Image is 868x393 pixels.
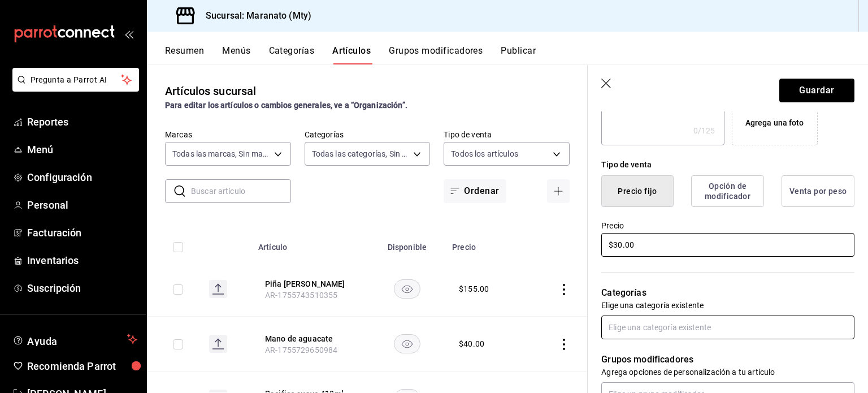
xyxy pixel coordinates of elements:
button: Opción de modificador [691,175,764,207]
button: Pregunta a Parrot AI [12,68,139,92]
button: availability-product [394,279,420,299]
input: $0.00 [601,233,854,257]
th: Artículo [251,226,369,262]
button: Artículos [332,45,371,64]
span: AR-1755729650984 [265,346,337,355]
span: Recomienda Parrot [27,359,137,374]
span: Personal [27,197,137,213]
span: Configuración [27,170,137,185]
span: Todas las marcas, Sin marca [172,148,270,159]
span: Ayuda [27,332,123,346]
button: Grupos modificadores [389,45,483,64]
h3: Sucursal: Maranato (Mty) [197,9,311,23]
span: Facturación [27,225,137,240]
th: Precio [445,226,527,262]
button: Precio fijo [601,175,674,207]
div: $ 40.00 [459,338,484,349]
label: Precio [601,222,854,230]
strong: Para editar los artículos o cambios generales, ve a “Organización”. [165,101,407,110]
div: $ 155.00 [459,283,489,295]
th: Disponible [369,226,445,262]
button: Guardar [779,79,854,102]
div: navigation tabs [165,45,868,64]
button: Publicar [501,45,536,64]
span: Inventarios [27,253,137,268]
p: Agrega opciones de personalización a tu artículo [601,366,854,378]
span: Menú [27,142,137,157]
button: edit-product-location [265,278,355,290]
span: Todos los artículos [451,148,518,159]
span: Pregunta a Parrot AI [31,74,121,86]
button: edit-product-location [265,333,355,344]
button: open_drawer_menu [124,29,133,38]
input: Elige una categoría existente [601,316,854,339]
span: AR-1755743510355 [265,291,337,300]
div: Artículos sucursal [165,83,256,100]
button: Resumen [165,45,204,64]
label: Marcas [165,131,291,139]
button: actions [558,339,570,350]
span: Suscripción [27,280,137,296]
div: Tipo de venta [601,159,854,171]
a: Pregunta a Parrot AI [8,82,139,94]
button: actions [558,284,570,295]
button: Ordenar [444,179,506,203]
label: Categorías [305,131,431,139]
p: Elige una categoría existente [601,300,854,311]
span: Todas las categorías, Sin categoría [312,148,410,159]
button: Venta por peso [782,175,854,207]
p: Categorías [601,286,854,300]
label: Tipo de venta [444,131,570,139]
span: Reportes [27,114,137,129]
input: Buscar artículo [191,180,291,202]
p: Grupos modificadores [601,353,854,366]
div: 0 /125 [693,125,715,136]
button: Menús [222,45,250,64]
div: Agrega una foto [745,117,804,129]
button: availability-product [394,334,420,353]
button: Categorías [269,45,315,64]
